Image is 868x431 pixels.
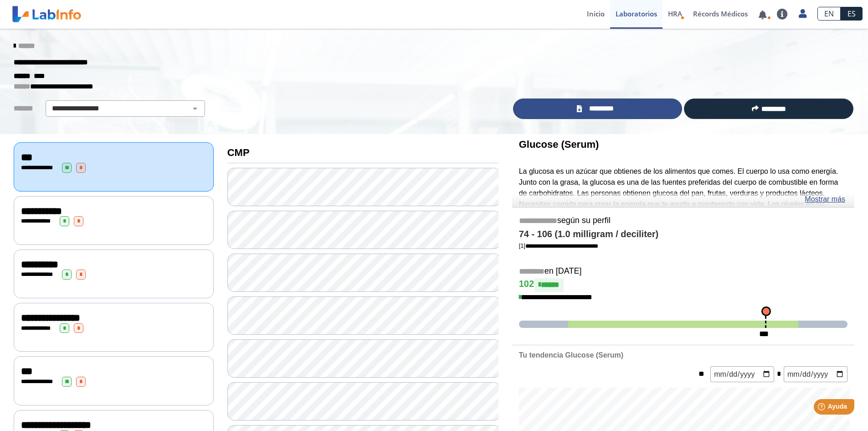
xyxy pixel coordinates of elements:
[710,366,774,382] input: mm/dd/yyyy
[519,216,847,226] h5: según su perfil
[519,351,623,359] b: Tu tendencia Glucose (Serum)
[519,266,847,277] h5: en [DATE]
[787,395,858,421] iframe: Help widget launcher
[519,278,847,292] h4: 102
[668,9,682,18] span: HRA
[519,242,598,249] a: [1]
[227,147,250,158] b: CMP
[817,7,841,21] a: EN
[519,139,599,150] b: Glucose (Serum)
[519,229,847,240] h4: 74 - 106 (1.0 milligram / deciliter)
[784,366,847,382] input: mm/dd/yyyy
[805,194,845,205] a: Mostrar más
[519,166,847,232] p: La glucosa es un azúcar que obtienes de los alimentos que comes. El cuerpo lo usa como energía. J...
[841,7,863,21] a: ES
